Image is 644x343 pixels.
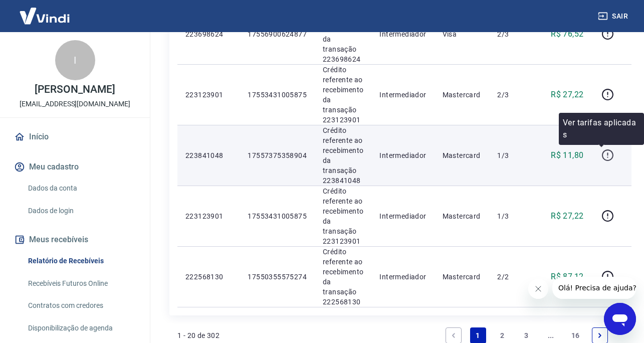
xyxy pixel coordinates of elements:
p: Intermediador [379,272,426,282]
p: [PERSON_NAME] [35,84,115,95]
p: R$ 27,22 [551,210,583,222]
a: Contratos com credores [24,295,138,316]
iframe: Fechar mensagem [528,279,548,299]
p: Mastercard [443,150,482,160]
p: 17550355575274 [248,272,307,282]
p: R$ 76,52 [551,28,583,40]
a: Início [12,126,138,148]
p: 2/3 [497,90,527,100]
iframe: Botão para abrir a janela de mensagens [604,303,636,335]
p: Crédito referente ao recebimento da transação 222568130 [323,247,363,307]
p: 17553431005875 [248,211,307,221]
p: Visa [443,29,482,39]
button: Meus recebíveis [12,229,138,251]
a: Disponibilização de agenda [24,318,138,338]
p: R$ 27,22 [551,89,583,101]
p: 223841048 [185,150,232,160]
iframe: Mensagem da empresa [552,277,636,299]
p: 223123901 [185,90,232,100]
div: I [55,40,95,80]
p: R$ 87,12 [551,271,583,283]
p: Mastercard [443,272,482,282]
p: 1/3 [497,150,527,160]
button: Meu cadastro [12,156,138,178]
span: Olá! Precisa de ajuda? [6,7,84,15]
p: 1/3 [497,211,527,221]
p: 17557375358904 [248,150,307,160]
p: Mastercard [443,211,482,221]
p: Crédito referente ao recebimento da transação 223123901 [323,65,363,125]
p: 2/2 [497,272,527,282]
p: 222568130 [185,272,232,282]
a: Recebíveis Futuros Online [24,273,138,294]
p: 223698624 [185,29,232,39]
p: 17553431005875 [248,90,307,100]
p: Mastercard [443,90,482,100]
p: Ver tarifas aplicadas [563,117,640,141]
p: Crédito referente ao recebimento da transação 223698624 [323,4,363,64]
p: Crédito referente ao recebimento da transação 223123901 [323,186,363,246]
button: Sair [596,7,632,26]
p: Intermediador [379,211,426,221]
p: Crédito referente ao recebimento da transação 223841048 [323,125,363,186]
p: 2/3 [497,29,527,39]
img: Vindi [12,1,77,31]
p: 223123901 [185,211,232,221]
p: Intermediador [379,90,426,100]
p: 17556900624877 [248,29,307,39]
p: Intermediador [379,150,426,160]
a: Dados de login [24,201,138,221]
p: 1 - 20 de 302 [177,330,220,340]
a: Relatório de Recebíveis [24,251,138,271]
p: Intermediador [379,29,426,39]
p: R$ 11,80 [551,149,583,161]
p: [EMAIL_ADDRESS][DOMAIN_NAME] [20,99,130,109]
a: Dados da conta [24,178,138,199]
